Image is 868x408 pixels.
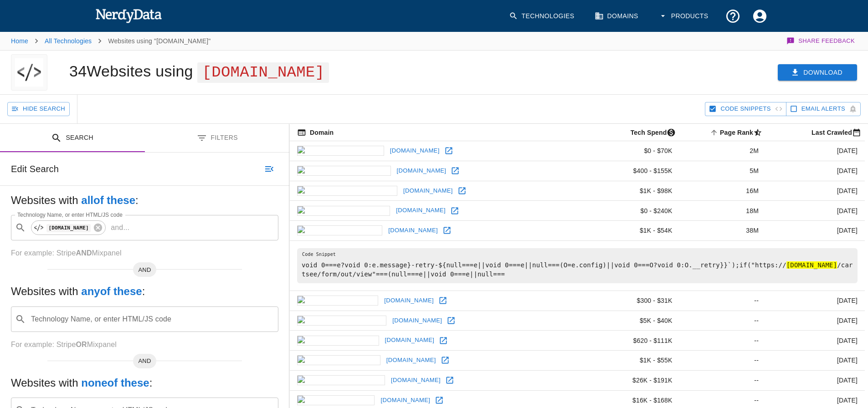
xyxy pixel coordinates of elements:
img: myfaceboxer.com icon [297,186,397,196]
img: adorime.com icon [297,296,378,306]
td: 38M [679,221,766,241]
td: [DATE] [766,351,865,371]
img: aimpuzzle.com icon [297,316,386,326]
a: Home [11,37,28,45]
img: wequeen.com icon [297,225,382,235]
pre: void 0===e?void 0:e.message}-retry-${null===e||void 0===e||null===(O=e.config)||void 0===O?void 0... [297,248,858,283]
a: Open bmbridal.com in new window [438,353,452,367]
img: oshoplive.com icon [297,146,384,156]
label: Technology Name, or enter HTML/JS code [17,211,123,219]
span: The estimated minimum and maximum annual tech spend each webpage has, based on the free, freemium... [619,127,680,138]
a: [DOMAIN_NAME] [388,144,442,158]
a: [DOMAIN_NAME] [378,393,432,408]
button: Products [653,3,716,30]
code: [DOMAIN_NAME] [46,224,91,232]
a: [DOMAIN_NAME] [390,314,444,328]
a: Open avidlove.com in new window [437,334,450,347]
img: NerdyData.com [95,6,162,25]
p: For example: Stripe Mixpanel [11,339,278,350]
td: $0 - $240K [588,201,679,221]
button: Support and Documentation [719,3,746,30]
a: Open adorime.com in new window [436,294,450,307]
a: All Technologies [45,37,92,45]
a: Open curvy-faja.com in new window [443,373,457,387]
td: 18M [679,201,766,221]
td: $1K - $54K [588,221,679,241]
hl: [DOMAIN_NAME] [786,261,837,269]
a: [DOMAIN_NAME] [395,164,449,178]
td: -- [679,351,766,371]
button: Hide Code Snippets [705,102,786,116]
td: 5M [679,161,766,181]
a: Domains [589,3,646,30]
td: $0 - $70K [588,141,679,161]
span: Hide Code Snippets [720,104,770,114]
span: Get email alerts with newly found website results. Click to enable. [801,104,845,114]
a: Open aimpuzzle.com in new window [444,314,458,327]
b: OR [76,341,87,348]
img: bmbridal.com icon [297,355,380,365]
td: [DATE] [766,161,865,181]
button: Share Feedback [785,32,857,50]
td: $26K - $191K [588,370,679,390]
td: 2M [679,141,766,161]
td: $5K - $40K [588,311,679,331]
img: "cartsee-form-c.cartx.cloud" logo [15,54,43,91]
a: Open oshoplive.com in new window [442,144,456,158]
nav: breadcrumb [11,32,211,50]
a: Technologies [503,3,582,30]
h5: Websites with : [11,376,278,390]
span: [DOMAIN_NAME] [197,62,329,83]
a: [DOMAIN_NAME] [384,353,438,367]
h5: Websites with : [11,193,278,208]
a: [DOMAIN_NAME] [389,373,443,388]
iframe: Drift Widget Chat Controller [822,343,857,378]
b: AND [76,249,92,257]
a: [DOMAIN_NAME] [394,204,448,218]
td: [DATE] [766,291,865,311]
button: Hide Search [7,102,70,116]
img: smartsaker.com icon [297,206,390,216]
button: Get email alerts with newly found website results. Click to enable. [786,102,861,116]
td: -- [679,370,766,390]
td: [DATE] [766,370,865,390]
td: [DATE] [766,201,865,221]
a: Open dailysw.com in new window [432,393,446,407]
button: Account Settings [746,3,773,30]
a: [DOMAIN_NAME] [382,294,436,308]
span: AND [133,265,157,275]
img: dailysw.com icon [297,395,375,405]
b: none of these [81,377,149,389]
span: AND [133,357,157,366]
td: $300 - $31K [588,291,679,311]
a: [DOMAIN_NAME] [386,224,440,238]
td: -- [679,311,766,331]
a: Open smartsaker.com in new window [448,204,462,218]
b: all of these [81,194,135,206]
h1: 34 Websites using [69,62,329,80]
img: curvy-faja.com icon [297,375,385,385]
a: [DOMAIN_NAME] [401,184,455,198]
td: 16M [679,181,766,201]
a: Open wequeen.com in new window [440,224,454,237]
a: Open myfaceboxer.com in new window [455,184,469,198]
img: wigginshair.com icon [297,166,391,176]
td: [DATE] [766,181,865,201]
button: Download [778,64,857,81]
td: [DATE] [766,331,865,351]
td: [DATE] [766,141,865,161]
td: $400 - $155K [588,161,679,181]
span: Most recent date this website was successfully crawled [800,127,865,138]
span: The registered domain name (i.e. "nerdydata.com"). [297,127,334,138]
p: For example: Stripe Mixpanel [11,248,278,259]
td: $1K - $98K [588,181,679,201]
span: A page popularity ranking based on a domain's backlinks. Smaller numbers signal more popular doma... [708,127,766,138]
td: -- [679,331,766,351]
h5: Websites with : [11,284,278,299]
button: Filters [145,124,290,153]
td: [DATE] [766,221,865,241]
td: $1K - $55K [588,351,679,371]
h6: Edit Search [11,162,59,176]
p: and ... [107,222,133,233]
img: avidlove.com icon [297,336,379,346]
